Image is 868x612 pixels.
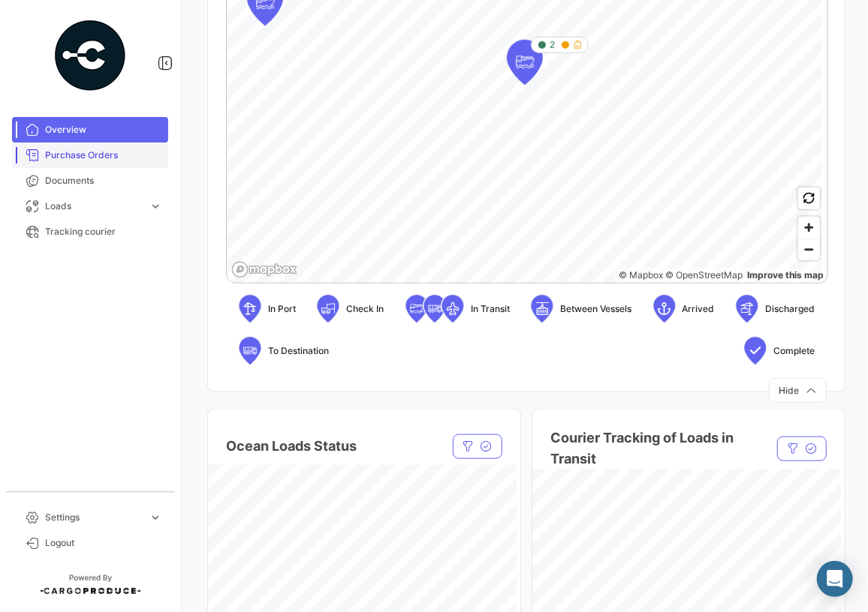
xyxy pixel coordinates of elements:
[231,261,297,278] a: Mapbox logo
[765,302,815,316] span: Discharged
[45,511,143,524] span: Settings
[226,436,357,457] h4: Ocean Loads Status
[45,174,162,187] span: Documents
[560,302,631,316] span: Between Vessels
[683,302,715,316] span: Arrived
[798,238,820,260] button: Zoom out
[45,225,162,238] span: Tracking courier
[798,239,820,260] span: Zoom out
[45,123,162,136] span: Overview
[12,219,168,244] a: Tracking courier
[747,269,824,280] a: Map feedback
[471,302,510,316] span: In Transit
[507,40,543,85] div: Map marker
[817,561,853,597] div: Abrir Intercom Messenger
[12,117,168,142] a: Overview
[550,427,743,469] h4: Courier Tracking of Loads in Transit
[769,378,827,403] button: Hide
[149,199,162,213] span: expand_more
[268,302,296,316] span: In Port
[149,511,162,524] span: expand_more
[346,302,384,316] span: Check In
[550,38,555,52] span: 2
[773,344,815,358] span: Complete
[45,536,162,550] span: Logout
[798,217,820,238] button: Zoom in
[619,269,663,280] a: Mapbox
[45,199,143,213] span: Loads
[45,148,162,162] span: Purchase Orders
[53,18,128,93] img: powered-by.png
[268,344,329,358] span: To Destination
[666,269,743,280] a: OpenStreetMap
[12,168,168,193] a: Documents
[12,142,168,168] a: Purchase Orders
